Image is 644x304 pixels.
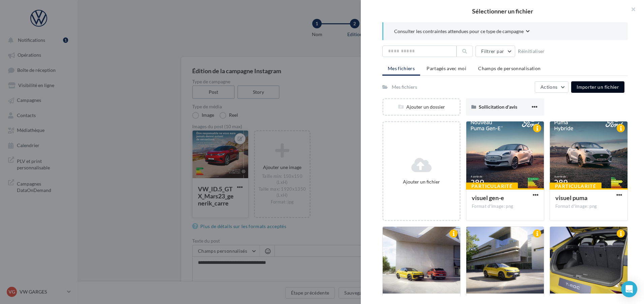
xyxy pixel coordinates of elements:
button: Consulter les contraintes attendues pour ce type de campagne [394,28,530,36]
span: Sollicitation d'avis [479,104,517,110]
button: Importer un fichier [571,81,624,93]
div: Particularité [466,183,518,190]
span: Importer un fichier [577,84,619,90]
div: Mes fichiers [392,84,417,90]
div: Format d'image: png [472,203,538,210]
span: Actions [540,84,557,90]
span: Partagés avec moi [427,65,466,71]
button: Actions [535,81,568,93]
h2: Sélectionner un fichier [372,8,633,14]
div: Ajouter un dossier [383,104,460,110]
span: Champs de personnalisation [478,65,540,71]
div: Open Intercom Messenger [621,281,637,297]
span: Consulter les contraintes attendues pour ce type de campagne [394,28,524,35]
span: visuel gen-e [472,194,504,201]
span: visuel puma [555,194,587,201]
button: Filtrer par [475,46,515,57]
button: Réinitialiser [515,47,548,55]
div: Format d'image: png [555,203,622,210]
span: Mes fichiers [388,65,415,71]
div: Particularité [550,183,602,190]
div: Ajouter un fichier [386,178,457,185]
